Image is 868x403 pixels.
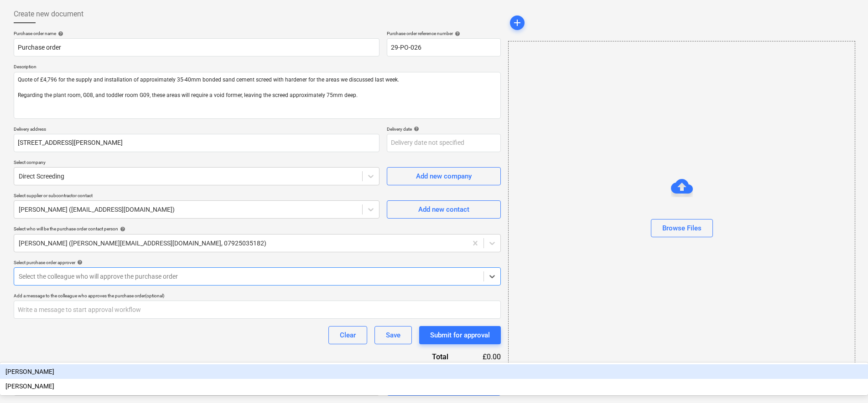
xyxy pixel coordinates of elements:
[387,38,501,56] input: Reference number
[14,126,379,134] p: Delivery address
[14,301,501,319] input: Write a message to start approval workflow
[14,64,501,71] p: Description
[387,126,501,132] div: Delivery date
[662,222,702,234] div: Browse Files
[387,31,501,36] div: Purchase order reference number
[14,72,501,119] textarea: Quote of £4,796 for the supply and installation of approximately 35-40mm bonded sand cement scree...
[386,329,400,341] div: Save
[328,326,367,344] button: Clear
[14,226,501,232] div: Select who will be the purchase order contact person
[412,126,419,132] span: help
[463,352,501,362] div: £0.00
[14,9,83,20] span: Create new document
[651,219,713,237] button: Browse Files
[387,200,501,219] button: Add new contact
[14,31,379,36] div: Purchase order name
[14,260,501,265] div: Select purchase order approver
[14,134,379,152] input: Delivery address
[75,260,83,265] span: help
[14,193,379,200] p: Select supplier or subcontractor contact
[118,226,125,232] span: help
[14,38,379,56] input: Document name
[418,204,469,215] div: Add new contact
[419,326,501,344] button: Submit for approval
[416,170,472,182] div: Add new company
[14,159,379,167] p: Select company
[340,329,356,341] div: Clear
[382,352,463,362] div: Total
[387,134,501,152] input: Delivery date not specified
[508,41,855,379] div: Browse Files
[512,17,523,28] span: add
[374,326,412,344] button: Save
[430,329,490,341] div: Submit for approval
[453,31,460,36] span: help
[14,293,501,299] div: Add a message to the colleague who approves the purchase order (optional)
[56,31,63,36] span: help
[387,167,501,185] button: Add new company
